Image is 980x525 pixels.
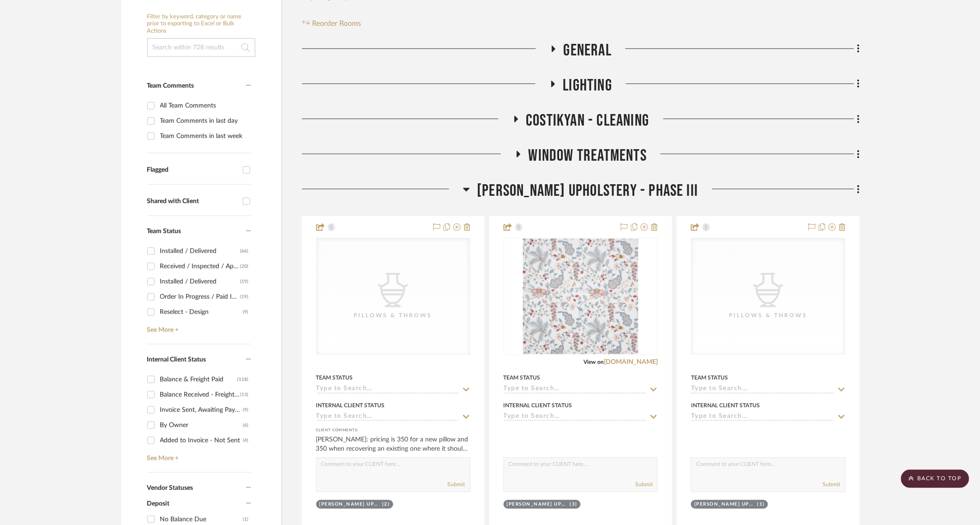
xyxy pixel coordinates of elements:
div: [PERSON_NAME] Upholstery - Phase III [507,501,568,508]
div: Balance & Freight Paid [160,372,238,387]
div: Internal Client Status [691,401,760,410]
scroll-to-top-button: BACK TO TOP [901,470,969,488]
div: Installed / Delivered [160,244,240,259]
span: Reorder Rooms [312,18,361,29]
div: (9) [243,403,249,417]
button: Reorder Rooms [302,18,361,29]
div: (13) [240,387,249,402]
div: [PERSON_NAME] Upholstery - Phase III [319,501,380,508]
input: Type to Search… [316,385,459,394]
a: See More + [145,448,251,463]
h6: Filter by keyword, category or name prior to exporting to Excel or Bulk Actions [147,13,255,35]
div: Added to Invoice - Not Sent [160,433,243,448]
input: Type to Search… [504,413,647,422]
span: General [564,41,612,60]
div: (1) [758,501,765,508]
span: Team Status [147,228,181,235]
div: Balance Received - Freight Due [160,387,240,402]
div: Team Comments in last week [160,129,249,144]
input: Type to Search… [691,385,834,394]
div: Pillows & Throws [347,311,439,320]
button: Submit [635,481,653,489]
div: Team Status [316,374,353,382]
div: [PERSON_NAME] Upholstery - Phase III [694,501,755,508]
img: Library Sofa - Pillow Fabric [523,239,638,354]
div: Internal Client Status [316,401,385,410]
button: Submit [823,481,841,489]
a: See More + [145,320,251,334]
div: (66) [240,244,249,259]
input: Type to Search… [316,413,459,422]
div: Reselect - Design [160,305,243,320]
div: Team Status [691,374,728,382]
div: 0 [691,238,845,355]
div: Shared with Client [147,198,238,205]
div: (4) [243,433,249,448]
span: Vendor Statuses [147,485,193,491]
div: Flagged [147,166,238,174]
input: Search within 728 results [147,38,255,57]
span: Window Treatments [529,146,647,166]
span: Deposit [147,501,170,507]
div: (19) [240,290,249,304]
button: Submit [448,481,465,489]
div: By Owner [160,418,243,433]
input: Type to Search… [691,413,834,422]
div: Team Status [504,374,541,382]
div: Team Comments in last day [160,114,249,128]
span: Lighting [563,76,613,96]
div: Installed / Delivered [160,274,240,289]
div: (19) [240,274,249,289]
span: View on [583,359,604,365]
span: Team Comments [147,83,194,89]
div: (118) [238,372,249,387]
div: (6) [243,418,249,433]
input: Type to Search… [504,385,647,394]
div: Invoice Sent, Awaiting Payment [160,403,243,417]
div: Order In Progress / Paid In Full w/ Freight, No Balance due [160,290,240,304]
div: (20) [240,259,249,274]
div: Pillows & Throws [722,311,814,320]
div: Received / Inspected / Approved [160,259,240,274]
span: Internal Client Status [147,356,206,363]
div: [PERSON_NAME]: pricing is 350 for a new pillow and 350 when recovering an existing one where it s... [316,435,470,453]
div: All Team Comments [160,98,249,113]
div: (3) [570,501,577,508]
div: Internal Client Status [504,401,572,410]
div: 0 [504,238,657,355]
a: [DOMAIN_NAME] [604,359,658,365]
span: [PERSON_NAME] Upholstery - Phase III [477,181,698,201]
div: (9) [243,305,249,320]
span: Costikyan - Cleaning [526,111,649,131]
div: (2) [382,501,390,508]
